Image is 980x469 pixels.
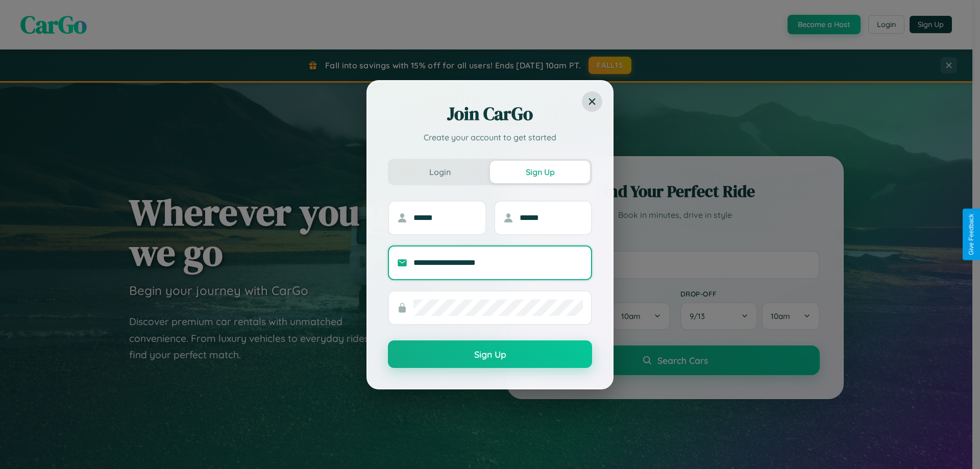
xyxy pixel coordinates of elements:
button: Sign Up [490,161,590,183]
button: Login [390,161,490,183]
p: Create your account to get started [388,131,592,143]
button: Sign Up [388,340,592,368]
div: Give Feedback [968,214,975,255]
h2: Join CarGo [388,102,592,126]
